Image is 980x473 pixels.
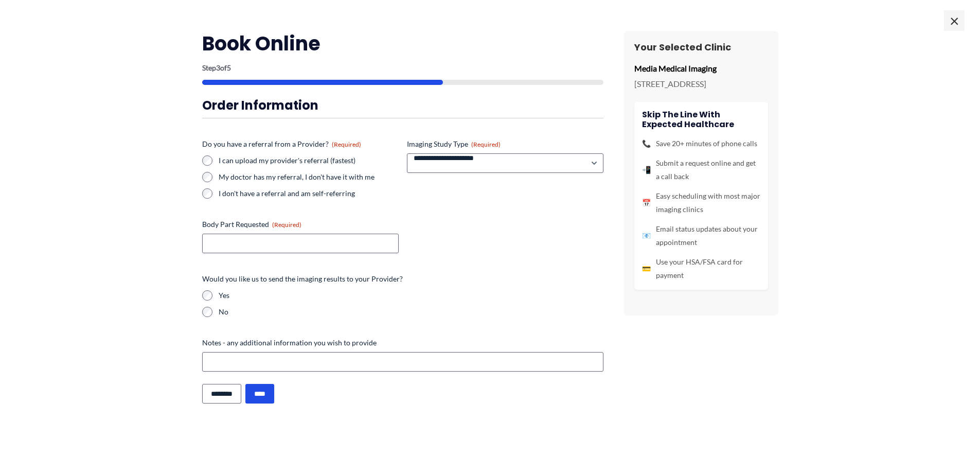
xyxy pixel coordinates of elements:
[634,61,768,76] p: Media Medical Imaging
[219,155,399,166] label: I can upload my provider's referral (fastest)
[642,196,651,209] span: 📅
[944,10,965,31] span: ×
[227,63,231,72] span: 5
[219,307,603,317] label: No
[202,139,361,149] legend: Do you have a referral from a Provider?
[219,172,399,182] label: My doctor has my referral, I don't have it with me
[216,63,220,72] span: 3
[642,262,651,275] span: 💳
[202,64,603,72] p: Step of
[642,137,651,150] span: 📞
[407,139,603,149] label: Imaging Study Type
[471,141,501,148] span: (Required)
[642,222,760,249] li: Email status updates about your appointment
[642,255,760,282] li: Use your HSA/FSA card for payment
[202,338,603,348] label: Notes - any additional information you wish to provide
[642,189,760,216] li: Easy scheduling with most major imaging clinics
[202,274,403,284] legend: Would you like us to send the imaging results to your Provider?
[219,290,603,301] label: Yes
[202,97,603,113] h3: Order Information
[642,110,760,129] h4: Skip the line with Expected Healthcare
[642,137,760,150] li: Save 20+ minutes of phone calls
[332,141,361,148] span: (Required)
[202,219,399,230] label: Body Part Requested
[642,156,760,183] li: Submit a request online and get a call back
[642,229,651,242] span: 📧
[634,41,768,53] h3: Your Selected Clinic
[642,163,651,177] span: 📲
[272,221,301,229] span: (Required)
[219,188,399,199] label: I don't have a referral and am self-referring
[634,76,768,92] p: [STREET_ADDRESS]
[202,31,603,56] h2: Book Online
